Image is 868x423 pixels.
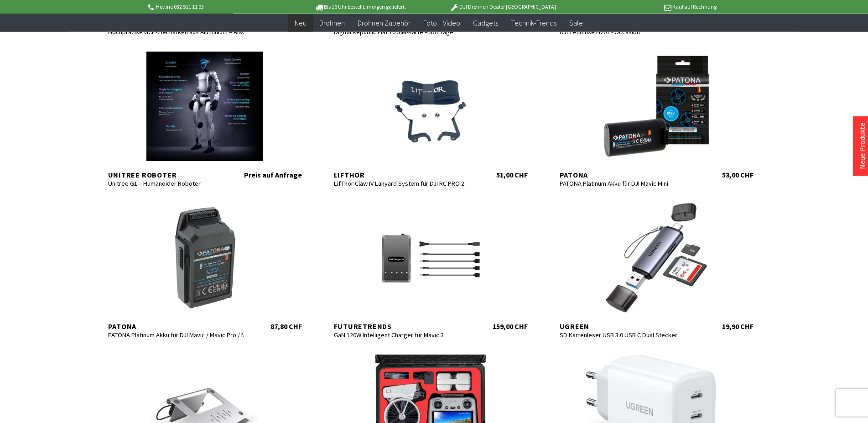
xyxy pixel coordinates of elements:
[108,179,244,188] div: Unitree G1 – Humanoider Roboter
[108,322,244,331] div: Patona
[560,170,696,179] div: Patona
[551,203,763,331] a: UGREEN SD Kartenleser USB 3.0 USB C Dual Stecker 19,90 CHF
[334,179,470,188] div: LifThor Claw IV Lanyard System für DJI RC PRO 2
[147,1,289,12] p: Hotline 032 511 11 03
[569,18,583,27] span: Sale
[423,18,460,27] span: Foto + Video
[858,123,867,169] a: Neue Produkte
[325,52,537,179] a: Lifthor LifThor Claw IV Lanyard System für DJI RC PRO 2 51,00 CHF
[574,1,717,12] p: Kauf auf Rechnung
[722,170,754,179] div: 53,00 CHF
[334,322,470,331] div: Futuretrends
[270,322,302,331] div: 87,80 CHF
[351,14,417,32] a: Drohnen Zubehör
[560,331,696,339] div: SD Kartenleser USB 3.0 USB C Dual Stecker
[417,14,467,32] a: Foto + Video
[560,179,696,188] div: PATONA Platinum Akku für DJI Mavic Mini
[358,18,411,27] span: Drohnen Zubehör
[108,170,244,179] div: Unitree Roboter
[313,14,351,32] a: Drohnen
[560,322,696,331] div: UGREEN
[473,18,498,27] span: Gadgets
[496,170,528,179] div: 51,00 CHF
[551,52,763,179] a: Patona PATONA Platinum Akku für DJI Mavic Mini 53,00 CHF
[722,322,754,331] div: 19,90 CHF
[563,14,589,32] a: Sale
[319,18,345,27] span: Drohnen
[467,14,504,32] a: Gadgets
[99,52,311,179] a: Unitree Roboter Unitree G1 – Humanoider Roboter Preis auf Anfrage
[511,18,556,27] span: Technik-Trends
[99,203,311,331] a: Patona PATONA Platinum Akku für DJI Mavic / Mavic Pro / Mavic Pro Platinum 87,80 CHF
[288,14,313,32] a: Neu
[244,170,302,179] div: Preis auf Anfrage
[295,18,307,27] span: Neu
[493,322,528,331] div: 159,00 CHF
[334,170,470,179] div: Lifthor
[289,1,431,12] p: Bis 16 Uhr bestellt, morgen geliefert.
[504,14,563,32] a: Technik-Trends
[108,331,244,339] div: PATONA Platinum Akku für DJI Mavic / Mavic Pro / Mavic Pro Platinum
[431,1,574,12] p: DJI Drohnen Dealer [GEOGRAPHIC_DATA]
[325,203,537,331] a: Futuretrends GaN 120W Intelligent Charger für Mavic 3 159,00 CHF
[334,331,470,339] div: GaN 120W Intelligent Charger für Mavic 3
